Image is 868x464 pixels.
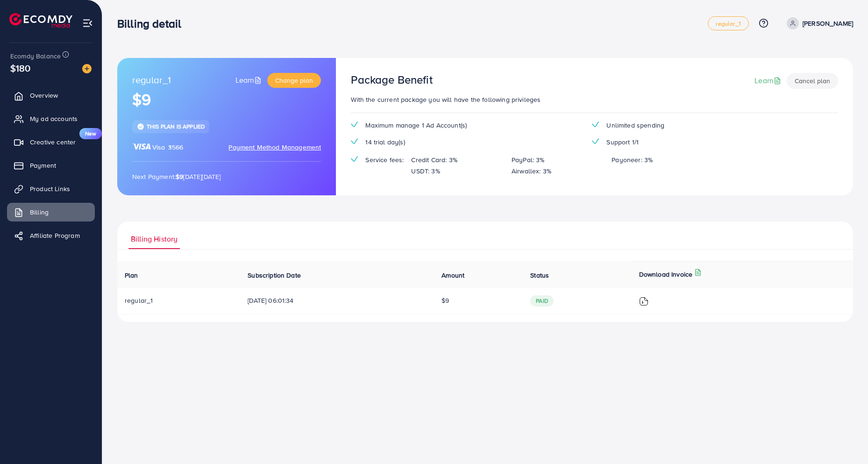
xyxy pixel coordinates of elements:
[716,21,740,27] span: regular_1
[612,154,653,165] p: Payoneer: 3%
[147,122,205,130] span: This plan is applied
[351,121,358,128] img: tick
[117,17,189,30] h3: Billing detail
[411,154,457,165] p: Credit Card: 3%
[512,165,551,177] p: Airwallex: 3%
[7,133,95,151] a: Creative centerNew
[7,109,95,128] a: My ad accounts
[351,138,358,144] img: tick
[639,297,648,306] img: ic-download-invoice.1f3c1b55.svg
[530,295,554,307] span: paid
[131,234,178,244] span: Billing History
[152,143,165,152] span: Visa
[783,17,853,29] a: [PERSON_NAME]
[168,143,184,152] span: 3566
[248,271,301,280] span: Subscription Date
[30,114,78,123] span: My ad accounts
[7,86,95,105] a: Overview
[7,156,95,175] a: Payment
[441,296,449,305] span: $9
[351,73,432,86] h3: Package Benefit
[275,76,313,85] span: Change plan
[30,184,70,193] span: Product Links
[10,51,61,61] span: Ecomdy Balance
[708,16,748,30] a: regular_1
[125,296,153,305] span: regular_1
[132,90,321,109] h1: $9
[132,143,151,150] img: brand
[248,296,427,305] span: [DATE] 06:01:34
[365,121,467,130] span: Maximum manage 1 Ad Account(s)
[592,138,599,144] img: tick
[365,155,404,164] span: Service fees:
[132,73,171,88] span: regular_1
[351,94,838,105] p: With the current package you will have the following privileges
[30,207,49,217] span: Billing
[10,61,31,75] span: $180
[137,123,144,130] img: tick
[7,203,95,221] a: Billing
[754,75,783,86] a: Learn
[132,171,321,182] p: Next Payment: [DATE][DATE]
[7,179,95,198] a: Product Links
[441,271,464,280] span: Amount
[82,64,92,73] img: image
[803,18,853,29] p: [PERSON_NAME]
[235,75,264,86] a: Learn
[228,143,321,152] span: Payment Method Management
[365,137,405,147] span: 14 trial day(s)
[30,161,56,170] span: Payment
[530,271,549,280] span: Status
[512,154,545,165] p: PayPal: 3%
[639,269,693,280] p: Download Invoice
[30,137,76,147] span: Creative center
[411,165,440,177] p: USDT: 3%
[606,121,664,130] span: Unlimited spending
[351,156,358,162] img: tick
[30,91,58,100] span: Overview
[592,121,599,128] img: tick
[176,172,183,181] strong: $9
[79,128,102,139] span: New
[606,137,639,147] span: Support 1/1
[828,422,861,457] iframe: Chat
[9,13,72,28] img: logo
[125,271,138,280] span: Plan
[7,226,95,245] a: Affiliate Program
[82,18,93,29] img: menu
[267,73,321,88] button: Change plan
[787,73,838,89] button: Cancel plan
[30,231,80,240] span: Affiliate Program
